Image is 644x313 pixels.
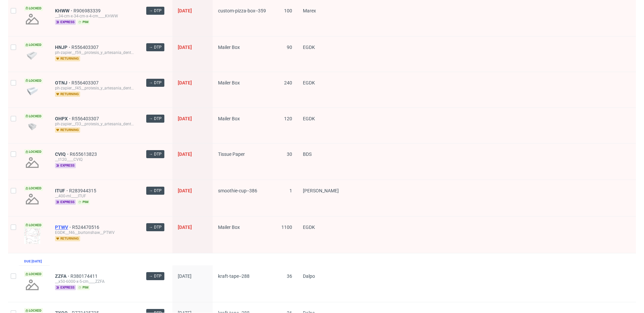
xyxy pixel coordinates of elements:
[55,19,76,25] span: express
[178,273,192,279] span: [DATE]
[77,199,90,205] span: pim
[303,225,315,230] span: EGDK
[149,8,162,14] span: → DTP
[24,87,40,96] img: data
[55,50,136,55] div: ph-zapier__f59__protesis_y_artesania_dental_sl__HNJP
[303,188,339,193] span: [PERSON_NAME]
[149,273,162,279] span: → DTP
[70,151,98,157] a: R655613823
[178,8,192,13] span: [DATE]
[287,273,292,279] span: 36
[178,116,192,121] span: [DATE]
[287,151,292,157] span: 30
[284,8,292,13] span: 100
[55,279,136,284] div: __x50-6000-x-5-cm____ZZFA
[55,127,80,133] span: returning
[55,13,136,19] div: __34-cm-x-34-cm-x-4-cm____KHWW
[218,273,250,279] span: kraft-tape--288
[284,116,292,121] span: 120
[55,285,76,290] span: express
[24,223,43,228] span: Locked
[218,45,240,50] span: Mailer Box
[178,188,192,193] span: [DATE]
[55,236,80,241] span: returning
[303,45,315,50] span: EGDK
[55,91,80,97] span: returning
[149,80,162,86] span: → DTP
[289,188,292,193] span: 1
[55,116,72,121] a: OHPX
[55,225,72,230] a: PTWV
[55,230,136,235] div: EGDK__f46__burtonshaw__PTWV
[24,154,40,171] img: no_design.png
[55,121,136,127] div: ph-zapier__f33__protesis_y_artesania_dental_sl__OHPX
[77,19,90,25] span: pim
[303,273,315,279] span: Dalpo
[24,228,40,244] img: version_two_editor_design.png
[218,151,245,157] span: Tissue Paper
[55,193,136,199] div: __400-ml____ITUF
[69,188,98,193] a: R283944315
[281,225,292,230] span: 1100
[303,116,315,121] span: EGDK
[178,151,192,157] span: [DATE]
[72,225,101,230] a: R524470516
[149,224,162,230] span: → DTP
[149,188,162,194] span: → DTP
[218,225,240,230] span: Mailer Box
[55,80,71,85] a: OTNJ
[24,78,43,83] span: Locked
[24,191,40,207] img: no_design.png
[218,8,266,13] span: custom-pizza-box--359
[24,259,42,264] div: Due [DATE]
[24,114,43,119] span: Locked
[55,45,71,50] span: HNJP
[55,157,136,162] div: __t120____CVIQ
[77,285,90,290] span: pim
[218,80,240,85] span: Mailer Box
[178,225,192,230] span: [DATE]
[70,273,99,279] a: R380174411
[178,45,192,50] span: [DATE]
[24,277,40,293] img: no_design.png
[24,122,40,131] img: data
[55,8,73,13] a: KHWW
[71,45,100,50] a: R556403307
[55,199,76,205] span: express
[149,116,162,122] span: → DTP
[73,8,102,13] span: R906983339
[55,163,76,168] span: express
[24,6,43,11] span: Locked
[24,11,40,27] img: no_design.png
[55,151,70,157] a: CVIQ
[149,44,162,50] span: → DTP
[55,188,69,193] a: ITUF
[24,271,43,277] span: Locked
[24,51,40,60] img: data
[284,80,292,85] span: 240
[218,188,257,193] span: smoothie-cup--386
[149,151,162,157] span: → DTP
[24,42,43,48] span: Locked
[24,186,43,191] span: Locked
[55,56,80,61] span: returning
[55,273,70,279] a: ZZFA
[303,151,312,157] span: BDS
[287,45,292,50] span: 90
[55,85,136,91] div: ph-zapier__f45__protesis_y_artesania_dental_sl__OTNJ
[72,116,100,121] a: R556403307
[218,116,240,121] span: Mailer Box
